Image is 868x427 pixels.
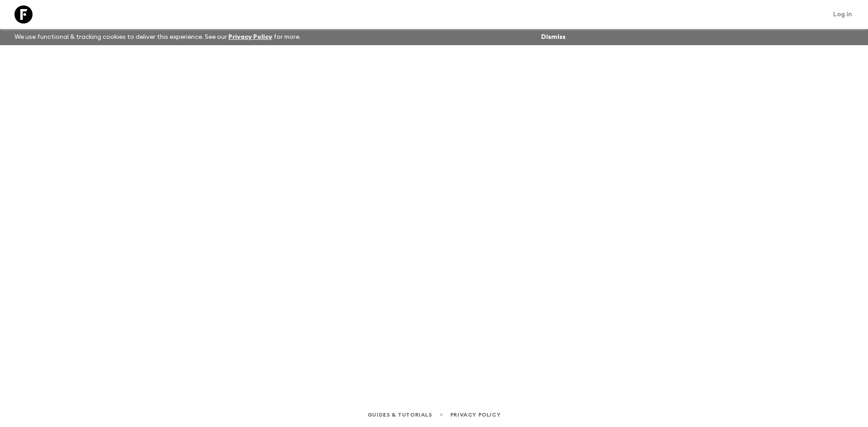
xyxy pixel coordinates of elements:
a: Privacy Policy [450,410,500,420]
button: Dismiss [539,31,568,43]
a: Log in [828,8,857,21]
a: Guides & Tutorials [368,410,432,420]
a: Privacy Policy [228,34,272,40]
p: We use functional & tracking cookies to deliver this experience. See our for more. [11,29,304,45]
